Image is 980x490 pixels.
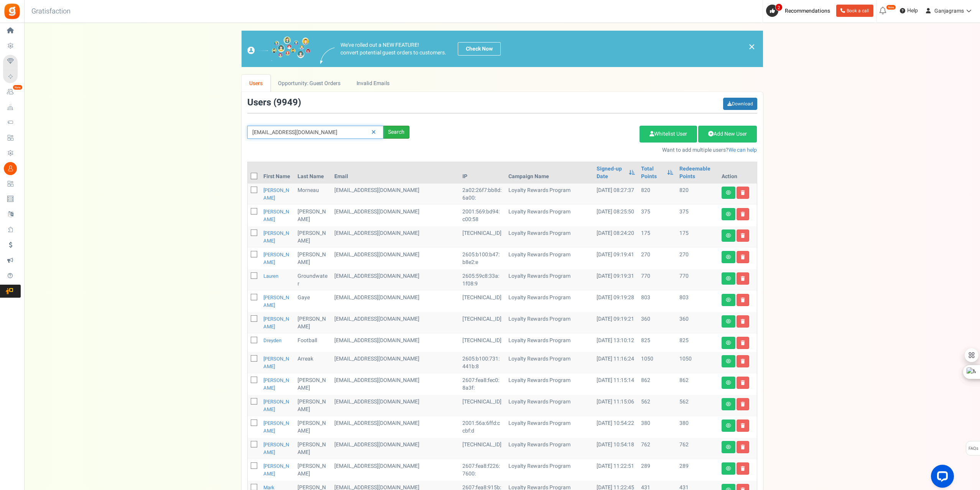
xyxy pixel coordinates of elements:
td: 270 [676,248,719,269]
td: 2001:569:bd94:c00:58 [459,205,505,226]
img: Gratisfaction [3,3,21,20]
td: [PERSON_NAME] [294,374,332,395]
span: 9949 [276,96,298,109]
span: 2 [775,3,783,11]
td: Loyalty Rewards Program [505,269,594,291]
td: 825 [638,334,676,352]
i: View details [726,319,731,324]
a: [PERSON_NAME] [263,251,289,266]
a: Add New User [698,126,757,143]
td: [DATE] 11:15:06 [594,395,638,416]
i: View details [726,233,731,238]
th: First Name [260,162,294,184]
i: Delete user [741,466,745,471]
a: [PERSON_NAME] [263,208,289,223]
td: [DATE] 08:24:20 [594,226,638,248]
td: 380 [676,416,719,438]
td: [DATE] 10:54:22 [594,416,638,438]
a: Redeemable Points [679,165,715,180]
i: Delete user [741,276,745,281]
td: Football [294,334,332,352]
td: [DATE] 08:27:37 [594,184,638,205]
td: [DATE] 11:16:24 [594,352,638,374]
td: [DATE] 09:19:31 [594,269,638,291]
td: Loyalty Rewards Program [505,416,594,438]
td: Loyalty Rewards Program [505,459,594,481]
td: Loyalty Rewards Program [505,205,594,226]
td: [PERSON_NAME] [294,459,332,481]
i: View details [726,359,731,364]
td: 289 [676,459,719,481]
span: Help [905,7,918,15]
i: View details [726,466,731,471]
a: Lauren [263,272,278,280]
td: [EMAIL_ADDRESS][DOMAIN_NAME] [331,416,459,438]
i: View details [726,402,731,406]
td: [PERSON_NAME] [294,248,332,269]
i: Delete user [741,380,745,385]
td: [EMAIL_ADDRESS][DOMAIN_NAME] [331,312,459,334]
td: [DATE] 09:19:28 [594,291,638,312]
td: Loyalty Rewards Program [505,312,594,334]
a: [PERSON_NAME] [263,441,289,456]
td: 2607:fea8:fec0:8a3f: [459,374,505,395]
td: 2001:56a:6ffd:ccbf:d [459,416,505,438]
td: 2a02:26f7:bb8d:6a00: [459,184,505,205]
td: 562 [638,395,676,416]
td: 1050 [638,352,676,374]
td: Loyalty Rewards Program [505,352,594,374]
td: [TECHNICAL_ID] [459,438,505,459]
i: Delete user [741,423,745,428]
td: 380 [638,416,676,438]
td: [EMAIL_ADDRESS][DOMAIN_NAME] [331,374,459,395]
td: [EMAIL_ADDRESS][DOMAIN_NAME] [331,291,459,312]
td: [PERSON_NAME] [294,312,332,334]
td: 820 [676,184,719,205]
td: [PERSON_NAME] [294,205,332,226]
i: Delete user [741,341,745,345]
a: Book a call [836,5,873,17]
h3: Gratisfaction [23,4,79,19]
td: [TECHNICAL_ID] [459,312,505,334]
td: 1050 [676,352,719,374]
i: Delete user [741,298,745,302]
td: 862 [638,374,676,395]
td: 2607:fea8:f226:7600: [459,459,505,481]
th: Last Name [294,162,332,184]
td: [DATE] 08:25:50 [594,205,638,226]
a: 2 Recommendations [766,5,833,17]
i: View details [726,341,731,345]
td: [PERSON_NAME] [294,438,332,459]
em: New [886,5,896,10]
td: [EMAIL_ADDRESS][DOMAIN_NAME] [331,184,459,205]
i: View details [726,276,731,281]
div: Search [383,126,409,139]
i: Delete user [741,359,745,364]
span: FAQs [968,441,978,456]
a: × [748,42,755,51]
td: [DATE] 13:10:12 [594,334,638,352]
img: images [320,48,335,64]
a: Signed-up Date [597,165,625,180]
a: Users [242,75,271,92]
a: [PERSON_NAME] [263,294,289,309]
a: Invalid Emails [349,75,397,92]
td: [EMAIL_ADDRESS][DOMAIN_NAME] [331,352,459,374]
input: Search by email or name [247,126,383,139]
td: 2605:59c8:33a:1f08:9 [459,269,505,291]
td: [DATE] 11:15:14 [594,374,638,395]
td: [EMAIL_ADDRESS][DOMAIN_NAME] [331,438,459,459]
td: [TECHNICAL_ID] [459,291,505,312]
i: Delete user [741,319,745,324]
td: Loyalty Rewards Program [505,248,594,269]
th: IP [459,162,505,184]
span: Recommendations [785,7,830,15]
td: 770 [638,269,676,291]
a: Download [723,98,757,110]
i: Delete user [741,402,745,406]
i: Delete user [741,233,745,238]
a: [PERSON_NAME] [263,420,289,434]
a: [PERSON_NAME] [263,315,289,330]
td: Arreak [294,352,332,374]
td: Groundwater [294,269,332,291]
